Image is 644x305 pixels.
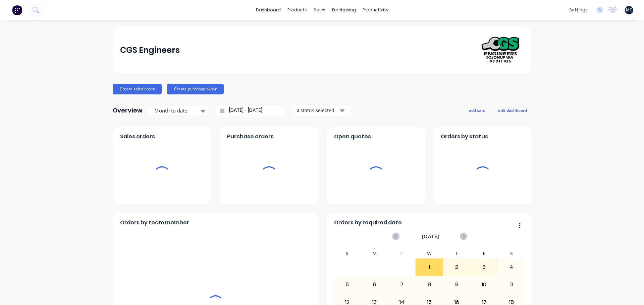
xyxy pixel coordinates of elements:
div: T [388,249,416,258]
img: Factory [12,5,22,15]
span: Open quotes [334,133,371,141]
div: Overview [113,104,143,117]
button: 4 status selected [293,105,350,116]
span: Orders by required date [334,219,402,227]
span: [DATE] [422,233,439,240]
div: S [334,249,361,258]
div: productivity [359,5,392,15]
button: add card [465,106,490,115]
a: dashboard [253,5,284,15]
div: 6 [361,276,388,293]
span: Sales orders [120,133,155,141]
span: Purchase orders [227,133,274,141]
div: S [498,249,525,258]
div: settings [566,5,591,15]
img: CGS Engineers [477,29,524,71]
div: products [284,5,310,15]
div: sales [310,5,329,15]
button: Create sales order [113,84,162,94]
div: F [470,249,498,258]
div: 10 [471,276,497,293]
div: purchasing [329,5,359,15]
div: 4 status selected [297,107,339,114]
div: 7 [389,276,416,293]
span: Orders by team member [120,219,189,227]
span: Orders by status [441,133,488,141]
div: M [361,249,388,258]
div: 1 [416,259,443,276]
div: 8 [416,276,443,293]
div: 9 [443,276,470,293]
span: MC [626,7,632,13]
div: 5 [334,276,361,293]
div: W [416,249,443,258]
div: 2 [443,259,470,276]
div: T [443,249,471,258]
div: 11 [498,276,525,293]
div: CGS Engineers [120,44,180,57]
div: 4 [498,259,525,276]
button: Create purchase order [167,84,224,94]
button: edit dashboard [494,106,531,115]
div: 3 [471,259,497,276]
